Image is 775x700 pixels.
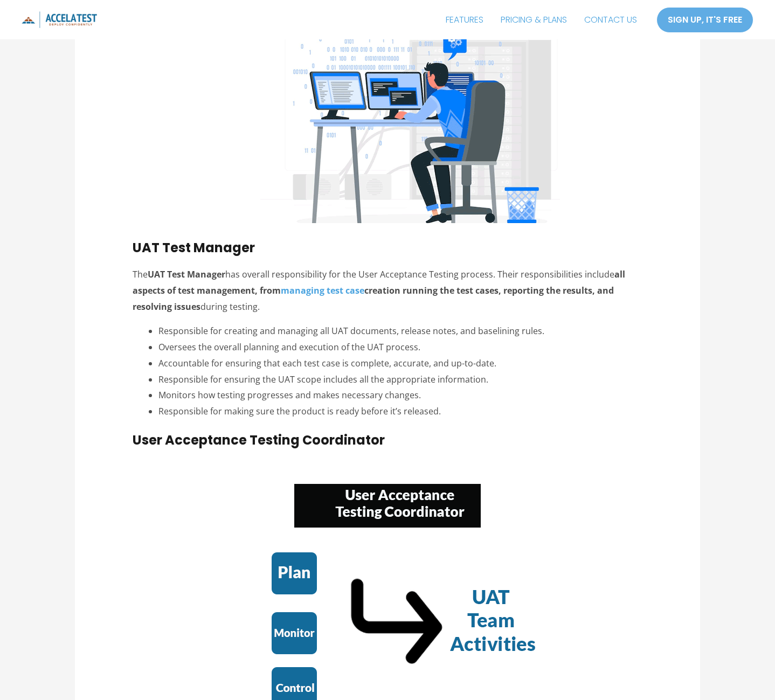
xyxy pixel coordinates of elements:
li: Oversees the overall planning and execution of the UAT process. [158,339,643,356]
a: PRICING & PLANS [492,6,576,33]
li: Responsible for creating and managing all UAT documents, release notes, and baselining rules. [158,323,643,339]
li: Responsible for making sure the product is ready before it’s released. [158,404,643,420]
li: Responsible for ensuring the UAT scope includes all the appropriate information. [158,372,643,388]
a: FEATURES [437,6,492,33]
nav: Site Navigation [437,6,646,33]
img: icon [22,11,97,28]
a: SIGN UP, IT'S FREE [656,7,753,33]
strong: UAT Test Manager [148,268,225,280]
li: Accountable for ensuring that each test case is complete, accurate, and up-to-date. [158,356,643,372]
strong: User Acceptance Testing Coordinator [133,431,385,449]
strong: UAT Test Manager [133,239,255,257]
li: Monitors how testing progresses and makes necessary changes. [158,387,643,404]
a: managing test case [281,285,364,296]
a: CONTACT US [576,6,646,33]
p: The has overall responsibility for the User Acceptance Testing process. Their responsibilities in... [133,267,643,315]
strong: all aspects of test management, from creation running the test cases, reporting the results, and ... [133,268,625,312]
